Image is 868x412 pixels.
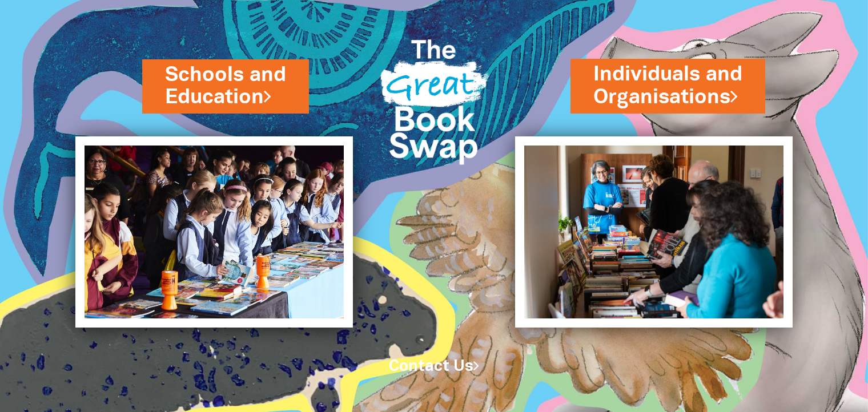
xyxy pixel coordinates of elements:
[165,61,286,111] a: Schools andEducation
[389,360,479,374] a: Contact Us
[75,136,353,328] img: Schools and Education
[370,14,497,183] img: Great Bookswap logo
[593,60,742,111] a: Individuals andOrganisations
[515,136,793,328] img: Individuals and Organisations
